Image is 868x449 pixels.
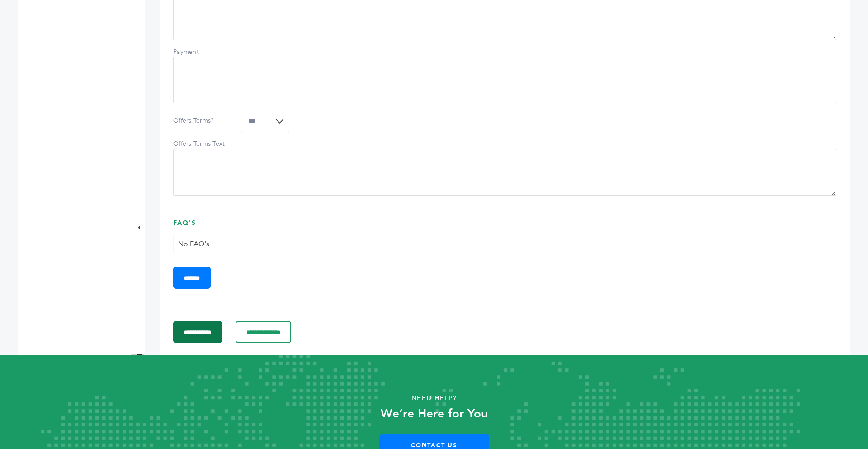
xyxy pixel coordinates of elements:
[173,139,236,148] label: Offers Terms Text
[43,392,825,405] p: Need Help?
[381,406,488,422] strong: We’re Here for You
[173,48,236,57] label: Payment
[178,239,209,249] span: No FAQ's
[173,116,236,125] label: Offers Terms?
[173,219,836,234] h3: FAQ's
